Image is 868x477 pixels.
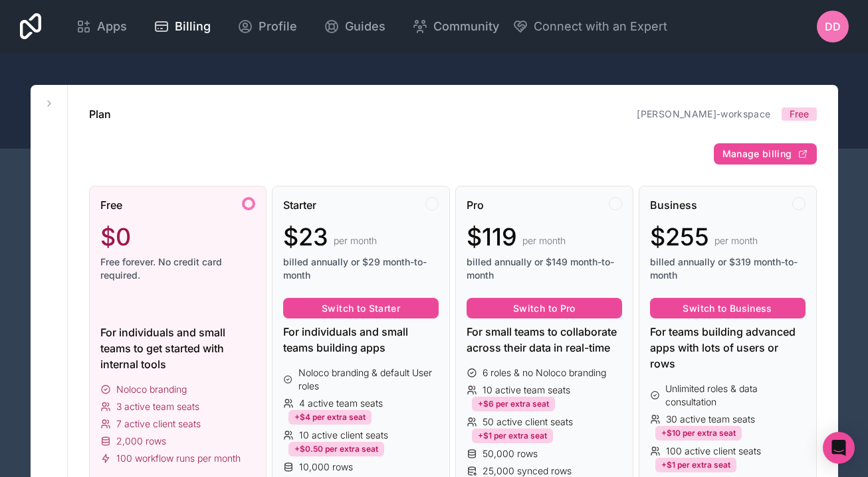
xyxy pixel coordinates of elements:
span: Free [790,107,809,121]
span: Apps [97,17,127,36]
button: Switch to Starter [283,298,439,319]
span: $255 [650,224,709,250]
button: Manage billing [714,143,817,165]
span: Noloco branding [116,383,187,396]
span: billed annually or $29 month-to-month [283,255,439,282]
div: +$4 per extra seat [288,410,372,425]
span: billed annually or $319 month-to-month [650,255,806,282]
span: 100 active client seats [666,444,761,458]
div: +$0.50 per extra seat [288,442,384,456]
span: 4 active team seats [299,397,383,410]
span: Billing [175,17,211,36]
span: 50 active client seats [483,415,573,429]
span: Business [650,197,697,213]
button: Switch to Pro [467,298,622,319]
span: Guides [345,17,385,36]
a: [PERSON_NAME]-workspace [637,108,770,119]
a: Guides [313,12,396,41]
button: Connect with an Expert [512,17,667,36]
span: 100 workflow runs per month [116,452,241,465]
span: 10 active client seats [299,429,388,442]
span: Starter [283,197,316,213]
div: For teams building advanced apps with lots of users or rows [650,324,806,372]
span: Free [100,197,122,213]
span: Connect with an Expert [534,17,667,36]
div: Open Intercom Messenger [823,432,855,464]
div: +$10 per extra seat [655,426,742,441]
span: DD [825,19,841,34]
a: Apps [65,12,138,41]
span: $119 [467,224,517,250]
div: +$6 per extra seat [472,397,555,411]
span: Pro [467,197,484,213]
span: 50,000 rows [483,447,538,460]
span: per month [714,234,758,247]
div: For small teams to collaborate across their data in real-time [467,324,622,356]
span: per month [334,234,377,247]
span: 2,000 rows [116,435,166,448]
a: Billing [143,12,221,41]
h1: Plan [89,106,111,122]
div: +$1 per extra seat [655,458,736,472]
a: Profile [227,12,308,41]
button: Switch to Business [650,298,806,319]
span: Free forever. No credit card required. [100,255,256,282]
div: +$1 per extra seat [472,429,553,443]
span: 7 active client seats [116,417,201,431]
span: $23 [283,224,328,250]
span: 6 roles & no Noloco branding [483,366,606,379]
span: Manage billing [722,148,792,160]
div: For individuals and small teams to get started with internal tools [100,324,256,372]
span: 3 active team seats [116,400,199,413]
span: Noloco branding & default User roles [298,366,439,393]
span: 10,000 rows [299,460,353,474]
span: per month [522,234,566,247]
span: Community [433,17,499,36]
span: 30 active team seats [666,413,755,426]
div: For individuals and small teams building apps [283,324,439,356]
span: 10 active team seats [483,383,570,397]
span: Unlimited roles & data consultation [665,382,805,409]
span: $0 [100,224,131,250]
span: billed annually or $149 month-to-month [467,255,622,282]
span: Profile [259,17,297,36]
a: Community [401,12,510,41]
